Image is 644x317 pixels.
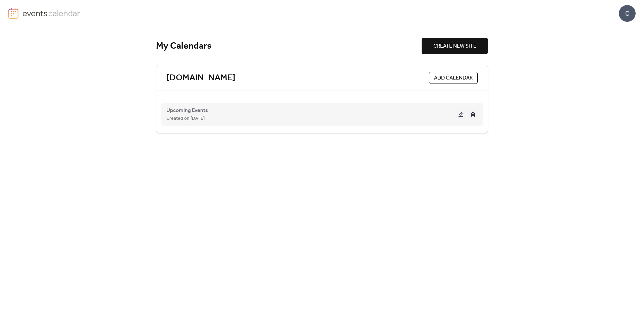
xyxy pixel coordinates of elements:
span: CREATE NEW SITE [433,42,476,50]
button: ADD CALENDAR [429,72,478,84]
div: C [619,5,636,22]
button: CREATE NEW SITE [422,38,488,54]
img: logo [8,8,18,19]
a: [DOMAIN_NAME] [166,72,235,84]
img: logo-type [22,8,80,18]
a: Upcoming Events [166,109,208,112]
span: Upcoming Events [166,107,208,115]
div: My Calendars [156,40,422,52]
span: Created on [DATE] [166,115,205,123]
span: ADD CALENDAR [434,74,473,82]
